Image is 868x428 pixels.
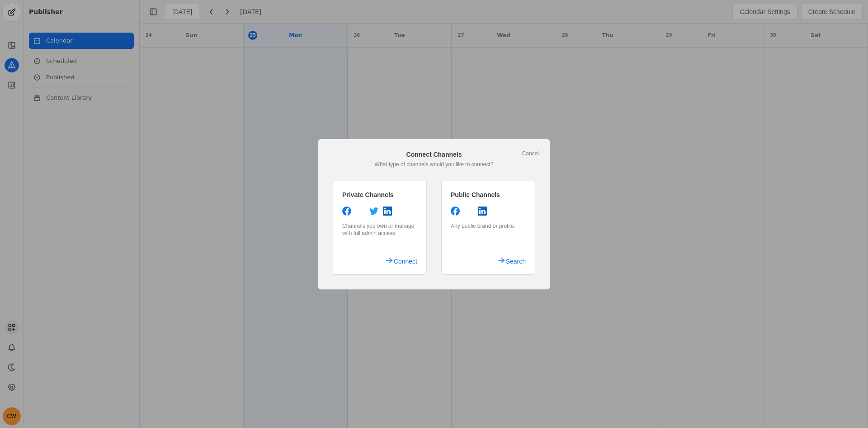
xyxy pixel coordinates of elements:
a: Cancel [522,150,539,157]
div: Connect Channels [329,150,539,159]
app-icon: Instagram [464,207,473,216]
button: Search [490,253,530,269]
app-icon: Facebook [451,207,460,216]
div: Any public brand or profile. [451,222,526,230]
app-icon: Instagram [356,207,365,216]
span: Connect [394,253,417,269]
app-icon: Twitter [369,207,378,216]
span: Search [506,253,526,269]
button: Connect [378,253,422,269]
div: Channels you own or manage with full admin access. [342,222,417,237]
div: Public Channels [451,190,526,199]
app-icon: Linkedin [383,207,392,216]
div: What type of channels would you like to connect? [329,161,539,168]
div: Private Channels [342,190,417,199]
app-icon: Linkedin [478,207,487,216]
app-icon: Facebook [342,207,351,216]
